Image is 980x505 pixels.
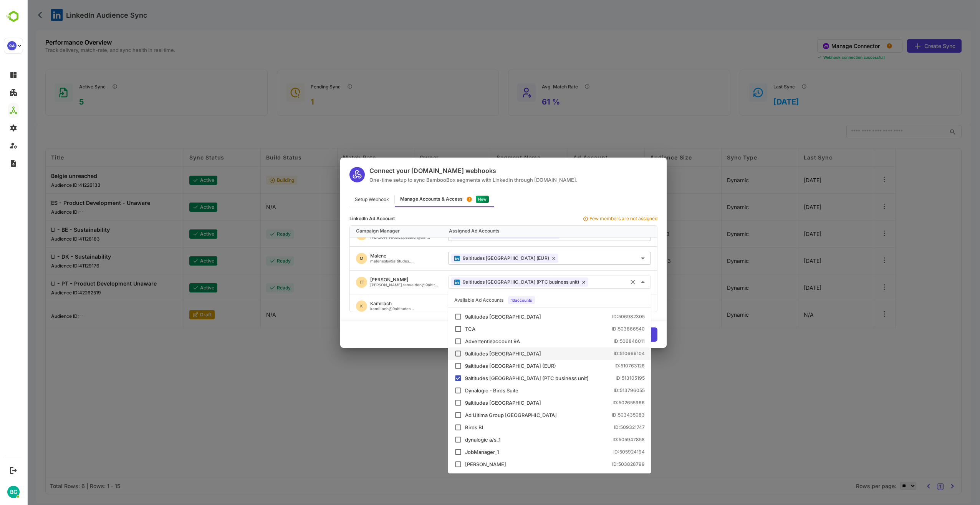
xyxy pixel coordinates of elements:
div: Kamillach [343,301,387,306]
div: Ad Ultima Group [GEOGRAPHIC_DATA] [438,413,530,418]
div: ID: 510669104 [587,351,618,356]
div: Few members are not assigned [563,216,631,221]
div: One-time setup to sync BambooBox segments with LinkedIn through [DOMAIN_NAME]. [343,177,551,183]
div: [PERSON_NAME].tenvelden@9altit... [343,283,411,287]
div: ID: 506846011 [587,339,618,344]
div: Setup Webhook [323,192,367,207]
div: Birds BI [438,425,457,430]
div: K [329,301,340,312]
span: 9altitudes [GEOGRAPHIC_DATA] (PTC business unit) [436,279,552,285]
div: ID: 513105195 [589,376,618,380]
div: ID: 503435083 [585,413,618,417]
div: ID: 506982305 [585,314,618,319]
div: Advertentieaccount 9A [438,339,493,344]
div: ID: 505924194 [586,450,618,454]
div: 9altitudes [GEOGRAPHIC_DATA] [438,314,514,319]
div: BG [7,486,20,498]
div: M [329,253,340,264]
button: Close [611,277,621,287]
div: Manage Accounts & Access [373,197,436,201]
div: Dynalogic - Birds Suite [438,388,492,393]
div: 9altitudes [GEOGRAPHIC_DATA] (EUR) [438,364,529,369]
div: Assigned Ad Accounts [422,229,624,234]
div: 13 accounts [481,296,508,304]
div: ID: 502655966 [586,400,618,405]
div: JobManager_1 [438,450,472,455]
button: Open [611,253,621,264]
div: Available Ad Accounts [427,298,477,302]
div: Campaign Manager [329,229,416,234]
div: 9altitudes [GEOGRAPHIC_DATA] (PTC business unit) [438,376,562,381]
div: dynalogic a/s_1 [438,437,473,442]
div: LinkedIn Ad Account [323,216,368,221]
div: Connect your [DOMAIN_NAME] webhooks [343,167,551,174]
div: Malene [343,254,387,258]
div: ID: 503828799 [585,462,618,467]
div: ID: 513796055 [587,388,618,393]
img: BambooboxLogoMark.f1c84d78b4c51b1a7b5f700c9845e183.svg [4,9,23,24]
div: ID: 509321747 [587,425,618,430]
div: TCA [438,327,449,332]
div: 9altitudes [GEOGRAPHIC_DATA] [438,351,514,356]
div: malenest@9altitudes.... [343,259,387,263]
div: ID: 503866540 [585,327,618,331]
div: 9altitudes [GEOGRAPHIC_DATA] [438,400,514,405]
span: 9altitudes [GEOGRAPHIC_DATA] (EUR) [436,256,522,261]
div: ID: 505947858 [586,437,618,442]
div: ID: 510763126 [588,364,618,368]
div: [PERSON_NAME].pastour@9al... [343,235,403,239]
button: Logout [8,465,18,475]
div: [PERSON_NAME] [343,277,411,282]
div: kamillach@9altitudes... [343,307,387,311]
div: 9A [7,41,17,50]
div: [PERSON_NAME] [438,462,479,467]
button: Clear [601,277,611,287]
div: TT [329,277,340,288]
